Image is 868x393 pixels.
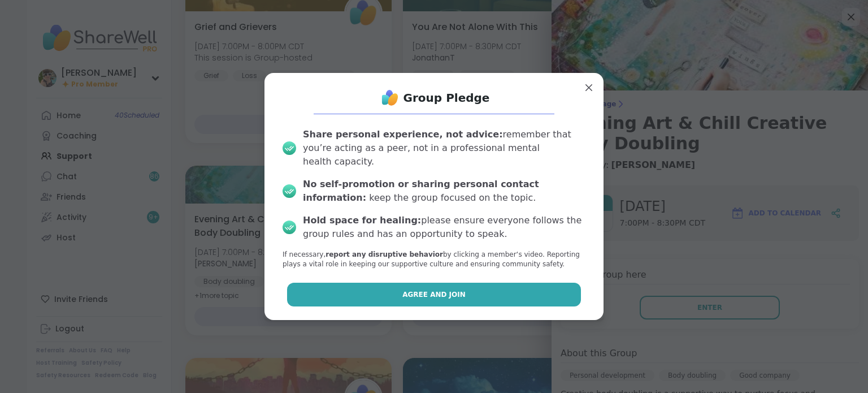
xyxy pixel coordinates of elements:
[303,128,585,169] div: remember that you’re acting as a peer, not in a professional mental health capacity.
[303,214,585,241] div: please ensure everyone follows the group rules and has an opportunity to speak.
[403,90,490,106] h1: Group Pledge
[283,250,585,269] p: If necessary, by clicking a member‘s video. Reporting plays a vital role in keeping our supportiv...
[379,87,401,109] img: ShareWell Logo
[303,179,539,203] b: No self-promotion or sharing personal contact information:
[287,283,581,306] button: Agree and Join
[402,290,466,300] span: Agree and Join
[325,251,443,258] b: report any disruptive behavior
[303,178,585,205] div: keep the group focused on the topic.
[303,129,503,140] b: Share personal experience, not advice:
[303,215,421,226] b: Hold space for healing:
